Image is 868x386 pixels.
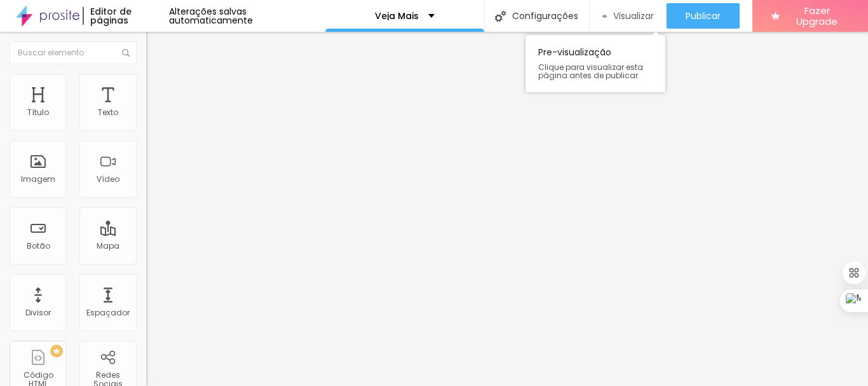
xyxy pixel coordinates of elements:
div: Divisor [25,308,51,317]
img: view-1.svg [602,11,607,22]
div: Botão [27,242,50,251]
iframe: Editor [146,32,868,386]
div: Pre-visualização [526,35,665,92]
button: Publicar [667,3,740,29]
p: Veja Mais [375,11,419,20]
div: Espaçador [86,308,130,317]
div: Alterações salvas automaticamente [169,7,325,25]
button: Visualizar [590,3,667,29]
div: Texto [98,108,118,117]
input: Buscar elemento [10,41,137,64]
div: Mapa [97,242,119,251]
div: Imagem [21,175,55,184]
img: Icone [122,49,130,57]
img: Icone [495,11,506,22]
div: Editor de páginas [83,7,168,25]
div: Vídeo [97,175,119,184]
span: Fazer Upgrade [785,5,849,27]
span: Clique para visualizar esta página antes de publicar. [538,63,653,79]
span: Publicar [686,11,721,21]
span: Visualizar [613,11,654,21]
div: Título [27,108,49,117]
